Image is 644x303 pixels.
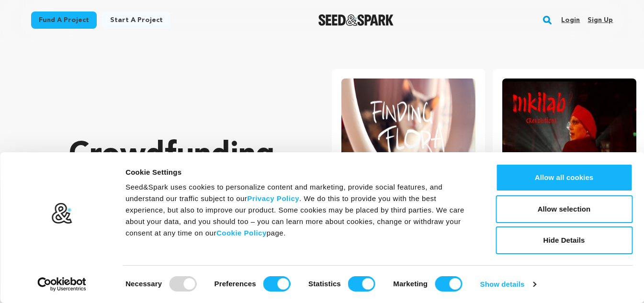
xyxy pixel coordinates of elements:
[247,194,299,202] a: Privacy Policy
[308,280,341,288] strong: Statistics
[125,181,474,239] div: Seed&Spark uses cookies to personalize content and marketing, provide social features, and unders...
[496,195,633,223] button: Allow selection
[69,136,294,251] p: Crowdfunding that .
[216,229,267,237] a: Cookie Policy
[480,277,536,292] a: Show details
[31,11,97,29] a: Fund a project
[102,11,170,29] a: Start a project
[318,14,394,26] img: Seed&Spark Logo Dark Mode
[588,12,613,28] a: Sign up
[215,280,256,288] strong: Preferences
[51,202,73,224] img: logo
[502,79,636,170] img: Inkilab image
[496,226,633,254] button: Hide Details
[125,280,162,288] strong: Necessary
[496,164,633,191] button: Allow all cookies
[20,277,104,292] a: Usercentrics Cookiebot - opens in a new window
[341,79,475,170] img: Finding Flora image
[561,12,580,28] a: Login
[125,167,474,178] div: Cookie Settings
[318,14,394,26] a: Seed&Spark Homepage
[393,280,428,288] strong: Marketing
